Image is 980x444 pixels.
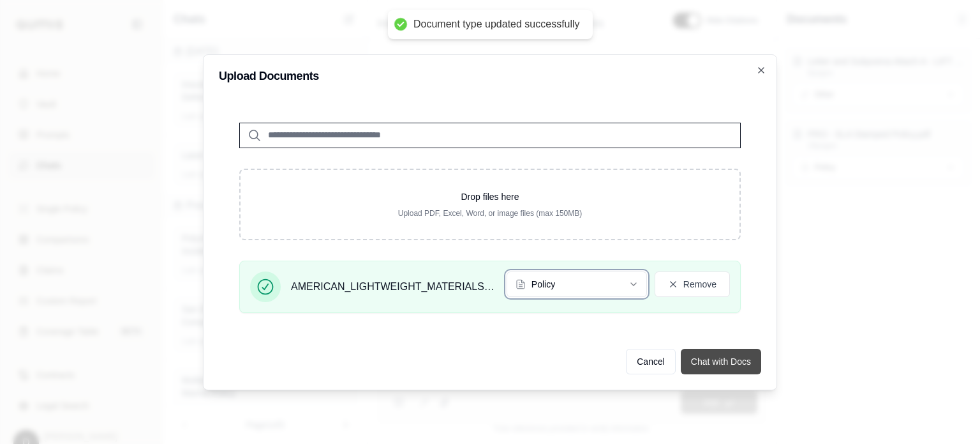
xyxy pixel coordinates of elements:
button: Chat with Docs [681,349,761,374]
button: Cancel [626,349,676,374]
p: Upload PDF, Excel, Word, or image files (max 150MB) [261,208,719,218]
h2: Upload Documents [219,70,761,82]
span: AMERICAN_LIGHTWEIGHT_MATERIALS_106167262_RENEWAL.pdf [291,279,496,295]
div: Document type updated successfully [413,18,580,31]
p: Drop files here [261,190,719,203]
button: Remove [655,272,730,297]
